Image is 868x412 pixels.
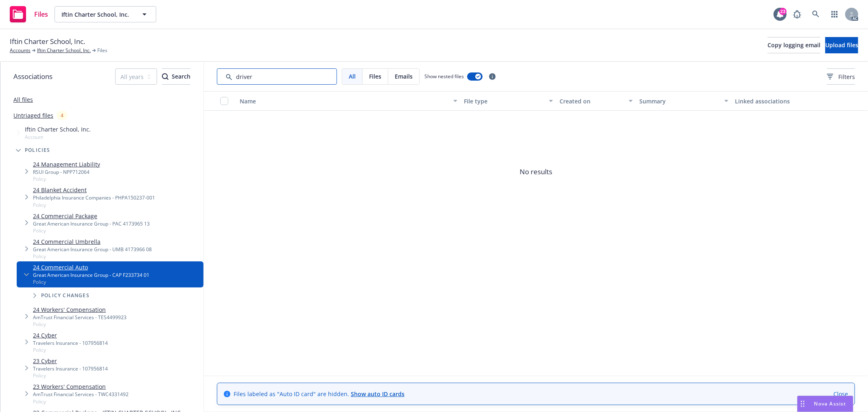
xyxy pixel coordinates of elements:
div: 23 [779,8,787,15]
span: Account [25,134,91,140]
div: Travelers Insurance - 107956814 [33,340,108,346]
a: 23 Cyber [33,357,108,365]
a: Untriaged files [13,111,53,120]
a: All files [13,96,33,103]
span: Files [369,72,381,81]
div: Travelers Insurance - 107956814 [33,365,108,372]
a: 24 Commercial Auto [33,263,149,272]
div: Great American Insurance Group - PAC 4173965 13 [33,220,150,227]
span: Policy [33,372,108,379]
svg: Search [162,73,168,80]
span: Emails [395,72,413,81]
span: Iftin Charter School, Inc. [61,10,132,19]
div: RSUI Group - NPP712064 [33,169,100,175]
span: Files labeled as "Auto ID card" are hidden. [234,390,404,398]
div: Search [162,69,190,84]
span: Policies [25,148,50,153]
button: Name [236,91,461,111]
div: 4 [57,111,68,120]
button: Nova Assist [797,396,853,412]
a: Show auto ID cards [351,390,404,398]
div: Drag to move [798,396,808,412]
span: All [349,72,356,81]
button: Upload files [825,37,858,53]
a: Iftin Charter School, Inc. [37,47,91,54]
span: Policy [33,202,155,208]
button: Copy logging email [767,37,820,53]
div: AmTrust Financial Services - TES4499923 [33,314,127,321]
a: Accounts [10,47,31,54]
a: Files [7,3,51,26]
span: Upload files [825,41,858,49]
div: Great American Insurance Group - UMB 4173966 08 [33,246,152,253]
span: Policy changes [41,293,90,298]
a: Report a Bug [789,6,805,22]
span: Iftin Charter School, Inc. [25,125,91,134]
button: Linked associations [732,91,827,111]
span: Iftin Charter School, Inc. [10,36,85,47]
span: No results [204,111,868,233]
div: Great American Insurance Group - CAP F233734 01 [33,272,149,278]
span: Files [34,11,48,18]
span: Policy [33,175,100,182]
a: 23 Workers' Compensation [33,382,129,391]
button: Summary [636,91,732,111]
input: Search by keyword... [217,68,337,85]
span: Policy [33,321,127,328]
button: Filters [827,68,855,85]
a: 24 Management Liability [33,160,100,169]
span: Policy [33,398,129,405]
div: Summary [639,97,719,105]
a: 24 Blanket Accident [33,186,155,194]
button: SearchSearch [162,68,190,85]
span: Associations [13,71,52,82]
span: Filters [838,72,855,81]
span: Policy [33,253,152,260]
a: Switch app [826,6,843,22]
div: Philadelphia Insurance Companies - PHPA150237-001 [33,194,155,201]
button: Iftin Charter School, Inc. [55,6,156,22]
div: Name [240,97,448,105]
span: Policy [33,227,150,234]
span: Files [97,47,107,54]
span: Policy [33,346,108,353]
a: Close [833,390,848,398]
a: 24 Cyber [33,331,108,340]
a: Search [808,6,824,22]
span: Filters [827,72,855,81]
a: 24 Commercial Package [33,212,150,220]
span: Show nested files [424,73,464,80]
a: 24 Workers' Compensation [33,305,127,314]
button: File type [461,91,556,111]
div: Created on [560,97,624,105]
span: Copy logging email [767,41,820,49]
span: Policy [33,278,149,285]
div: Linked associations [735,97,824,105]
div: File type [464,97,544,105]
input: Select all [220,97,228,105]
div: AmTrust Financial Services - TWC4331492 [33,391,129,398]
a: 24 Commercial Umbrella [33,237,152,246]
button: Created on [556,91,636,111]
span: Nova Assist [814,400,846,407]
